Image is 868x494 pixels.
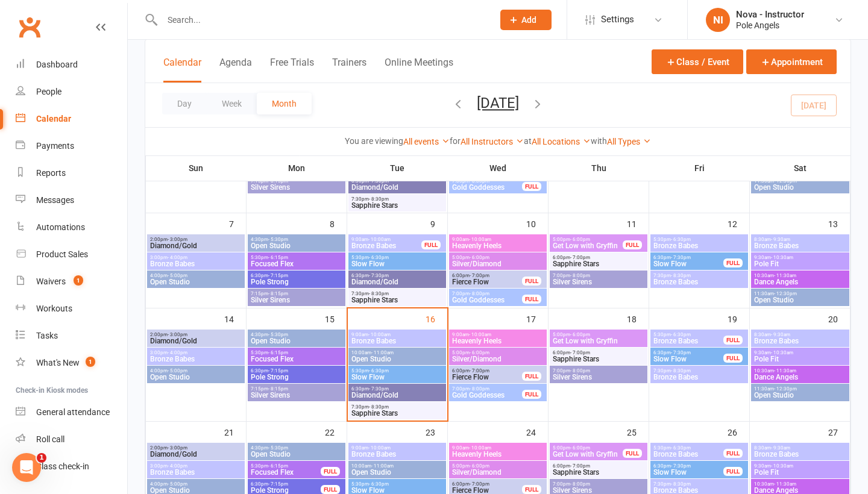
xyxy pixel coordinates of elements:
span: Focused Flex [250,260,343,267]
span: 7:30pm [351,196,444,202]
span: Sapphire Stars [552,260,645,267]
div: Messages [36,195,74,205]
span: - 11:30am [774,273,796,278]
span: Diamond/Gold [149,451,242,458]
span: - 8:30pm [671,273,691,278]
div: FULL [421,240,441,249]
span: 5:00pm [451,350,544,355]
span: - 10:00am [368,237,391,242]
span: - 9:30am [771,237,790,242]
a: Messages [16,187,127,214]
th: Fri [649,155,750,181]
span: Silver Sirens [552,278,645,286]
span: 6:00pm [451,273,523,278]
a: All events [403,137,450,146]
span: 9:00am [351,237,422,242]
span: 5:00pm [552,445,623,451]
span: - 11:00am [371,350,394,355]
span: 5:30pm [653,332,724,337]
span: Get Low with Gryffin [552,242,623,249]
strong: at [524,136,532,146]
span: - 6:30pm [671,445,691,451]
span: Bronze Babes [653,278,746,286]
button: Add [500,10,552,30]
button: Online Meetings [385,57,453,83]
span: - 8:15pm [268,178,288,184]
span: 5:30pm [351,368,444,374]
span: 3:00pm [149,350,242,355]
span: 7:00pm [451,291,523,296]
div: FULL [723,449,743,458]
span: Open Studio [753,392,847,399]
span: 5:30pm [653,445,724,451]
span: Bronze Babes [351,337,444,345]
span: Bronze Babes [653,374,746,381]
span: - 6:30pm [369,255,389,260]
span: Heavenly Heels [451,451,544,458]
div: Waivers [36,277,66,286]
button: Calendar [163,57,201,83]
span: - 7:30pm [369,178,389,184]
button: Appointment [746,49,837,74]
span: 11:30am [753,291,847,296]
span: - 7:30pm [671,255,691,260]
div: FULL [623,449,642,458]
span: Diamond/Gold [351,184,444,191]
span: - 9:30am [771,332,790,337]
div: 24 [526,422,548,442]
span: - 7:00pm [570,255,590,260]
span: - 5:30pm [268,445,288,451]
strong: for [450,136,461,146]
span: - 6:00pm [570,445,590,451]
span: - 6:15pm [268,463,288,469]
span: - 6:15pm [268,350,288,355]
span: 10:00am [351,350,444,355]
span: 7:00pm [552,273,645,278]
a: Dashboard [16,51,127,78]
span: 5:30pm [653,237,746,242]
span: Slow Flow [351,260,444,267]
span: 6:30pm [653,350,724,355]
a: People [16,78,127,105]
span: - 6:30pm [671,332,691,337]
div: What's New [36,358,80,367]
div: 21 [224,422,246,442]
span: 9:00am [351,445,444,451]
div: 23 [426,422,447,442]
div: 25 [627,422,649,442]
span: 8:30am [753,445,847,451]
span: Sapphire Stars [351,296,444,304]
div: FULL [522,182,541,191]
span: Open Studio [250,451,343,458]
span: Heavenly Heels [451,337,544,345]
span: - 10:00am [469,445,491,451]
span: 5:30pm [351,255,444,260]
span: - 10:00am [368,332,391,337]
span: Heavenly Heels [451,242,544,249]
span: Pole Strong [250,374,343,381]
button: Class / Event [652,49,743,74]
span: 7:30pm [653,273,746,278]
span: Open Studio [753,184,847,191]
span: Bronze Babes [149,355,242,363]
div: 19 [728,308,749,328]
span: 9:30am [753,350,847,355]
span: 9:30am [753,255,847,260]
span: - 6:00pm [470,255,489,260]
div: 22 [325,422,347,442]
span: Open Studio [149,374,242,381]
button: Day [162,93,207,114]
div: Calendar [36,114,71,123]
span: - 7:30pm [369,386,389,392]
span: - 10:00am [368,445,391,451]
span: 11:30am [753,386,847,392]
span: Pole Fit [753,355,847,363]
span: 9:00am [351,332,444,337]
span: Bronze Babes [653,451,724,458]
button: [DATE] [477,95,519,111]
div: FULL [723,258,743,267]
span: - 7:00pm [470,273,489,278]
span: 1 [74,275,83,286]
span: Pole Strong [250,278,343,286]
span: - 6:00pm [470,350,489,355]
